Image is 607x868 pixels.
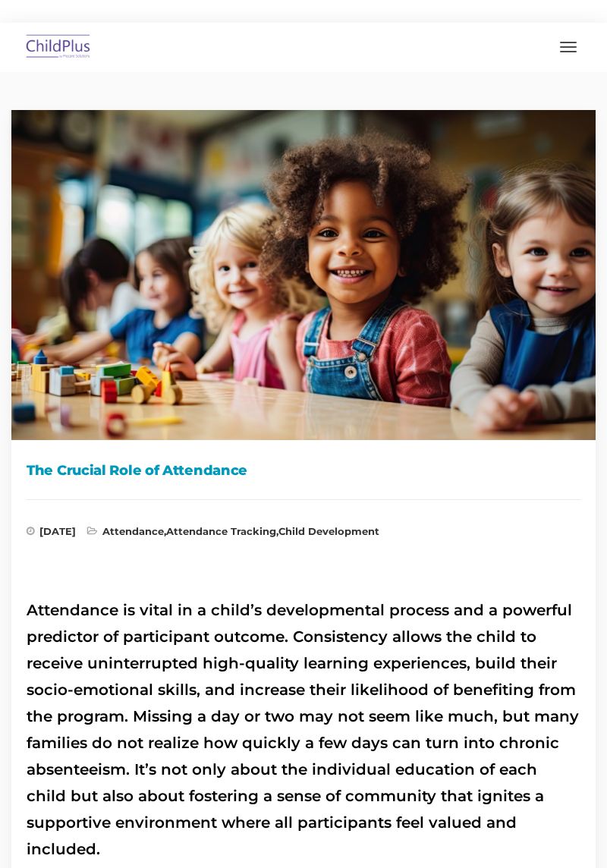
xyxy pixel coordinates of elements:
h2: Attendance is vital in a child’s developmental process and a powerful predictor of participant ou... [27,597,580,863]
a: Attendance Tracking [166,525,276,537]
a: Child Development [278,525,379,537]
h1: The Crucial Role of Attendance [27,459,580,482]
img: ChildPlus by Procare Solutions [23,30,94,65]
span: [DATE] [27,527,76,542]
span: , , [87,527,379,542]
a: Attendance [102,525,164,537]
